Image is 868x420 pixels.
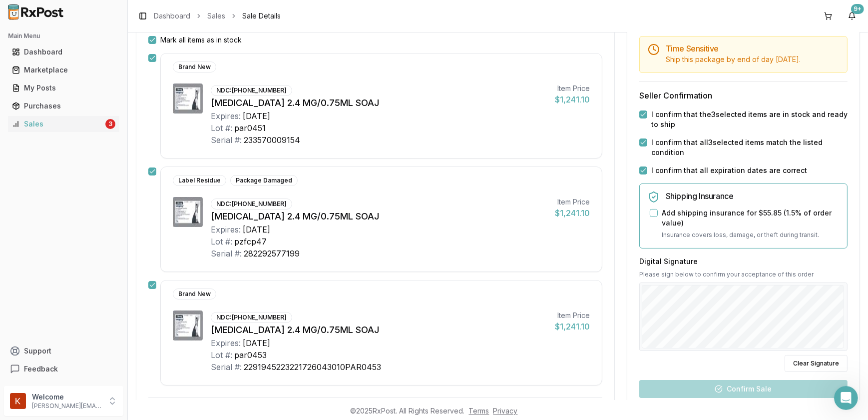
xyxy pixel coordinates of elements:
[243,337,270,349] div: [DATE]
[4,80,123,96] button: My Posts
[173,288,216,299] div: Brand New
[4,360,123,378] button: Feedback
[211,349,232,361] div: Lot #:
[242,11,281,21] span: Sale Details
[4,98,123,114] button: Purchases
[211,247,242,259] div: Serial #:
[555,207,590,219] div: $1,241.10
[211,110,241,122] div: Expires:
[234,235,267,247] div: pzfcp47
[244,134,300,146] div: 233570009154
[10,393,26,409] img: User avatar
[160,35,242,45] label: Mark all items as in stock
[12,65,115,75] div: Marketplace
[173,310,203,340] img: Wegovy 2.4 MG/0.75ML SOAJ
[666,192,839,200] h5: Shipping Insurance
[211,223,241,235] div: Expires:
[639,256,848,266] h3: Digital Signature
[4,342,123,360] button: Support
[211,134,242,146] div: Serial #:
[12,101,115,111] div: Purchases
[211,323,547,337] div: [MEDICAL_DATA] 2.4 MG/0.75ML SOAJ
[851,4,864,14] div: 9+
[493,406,518,415] a: Privacy
[555,93,590,105] div: $1,241.10
[244,247,300,259] div: 282292577199
[651,165,807,175] label: I confirm that all expiration dates are correct
[211,96,547,110] div: [MEDICAL_DATA] 2.4 MG/0.75ML SOAJ
[211,312,292,323] div: NDC: [PHONE_NUMBER]
[555,83,590,93] div: Item Price
[844,8,860,24] button: 9+
[32,402,101,410] p: [PERSON_NAME][EMAIL_ADDRESS][DOMAIN_NAME]
[8,32,119,40] h2: Main Menu
[8,97,119,115] a: Purchases
[211,235,232,247] div: Lot #:
[8,79,119,97] a: My Posts
[211,198,292,209] div: NDC: [PHONE_NUMBER]
[154,11,281,21] nav: breadcrumb
[785,355,848,372] button: Clear Signature
[8,115,119,133] a: Sales3
[555,320,590,332] div: $1,241.10
[555,197,590,207] div: Item Price
[4,116,123,132] button: Sales3
[105,119,115,129] div: 3
[173,175,226,186] div: Label Residue
[666,44,839,52] h5: Time Sensitive
[555,310,590,320] div: Item Price
[662,230,839,240] p: Insurance covers loss, damage, or theft during transit.
[211,361,242,373] div: Serial #:
[12,119,103,129] div: Sales
[211,85,292,96] div: NDC: [PHONE_NUMBER]
[207,11,225,21] a: Sales
[230,175,298,186] div: Package Damaged
[32,392,101,402] p: Welcome
[243,223,270,235] div: [DATE]
[469,406,489,415] a: Terms
[639,270,848,278] p: Please sign below to confirm your acceptance of this order
[8,61,119,79] a: Marketplace
[12,83,115,93] div: My Posts
[154,11,190,21] a: Dashboard
[211,337,241,349] div: Expires:
[834,386,858,410] iframe: Intercom live chat
[4,44,123,60] button: Dashboard
[173,83,203,113] img: Wegovy 2.4 MG/0.75ML SOAJ
[662,208,839,228] label: Add shipping insurance for $55.85 ( 1.5 % of order value)
[8,43,119,61] a: Dashboard
[639,89,848,101] h3: Seller Confirmation
[173,197,203,227] img: Wegovy 2.4 MG/0.75ML SOAJ
[234,349,267,361] div: par0453
[243,110,270,122] div: [DATE]
[651,137,848,157] label: I confirm that all 3 selected items match the listed condition
[651,109,848,129] label: I confirm that the 3 selected items are in stock and ready to ship
[211,122,232,134] div: Lot #:
[234,122,266,134] div: par0451
[24,364,58,374] span: Feedback
[173,61,216,72] div: Brand New
[244,361,381,373] div: 2291945223221726043010PAR0453
[4,4,68,20] img: RxPost Logo
[211,209,547,223] div: [MEDICAL_DATA] 2.4 MG/0.75ML SOAJ
[4,62,123,78] button: Marketplace
[666,55,801,63] span: Ship this package by end of day [DATE] .
[12,47,115,57] div: Dashboard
